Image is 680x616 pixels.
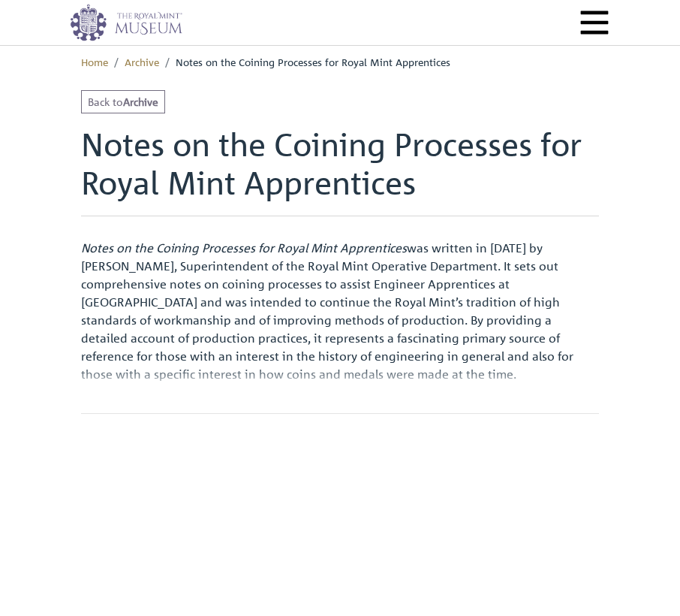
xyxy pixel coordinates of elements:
a: Back toArchive [81,90,165,113]
p: was written in [DATE] by [PERSON_NAME], Superintendent of the Royal Mint Operative Department. It... [81,239,599,383]
em: Notes on the Coining Processes for Royal Mint Apprentices [81,240,407,255]
img: logo_wide.png [70,4,182,41]
a: Home [81,55,108,68]
button: Menu [579,7,610,38]
span: Notes on the Coining Processes for Royal Mint Apprentices [176,55,450,68]
strong: Archive [123,95,158,108]
h1: Notes on the Coining Processes for Royal Mint Apprentices [81,125,599,216]
a: Archive [125,55,159,68]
